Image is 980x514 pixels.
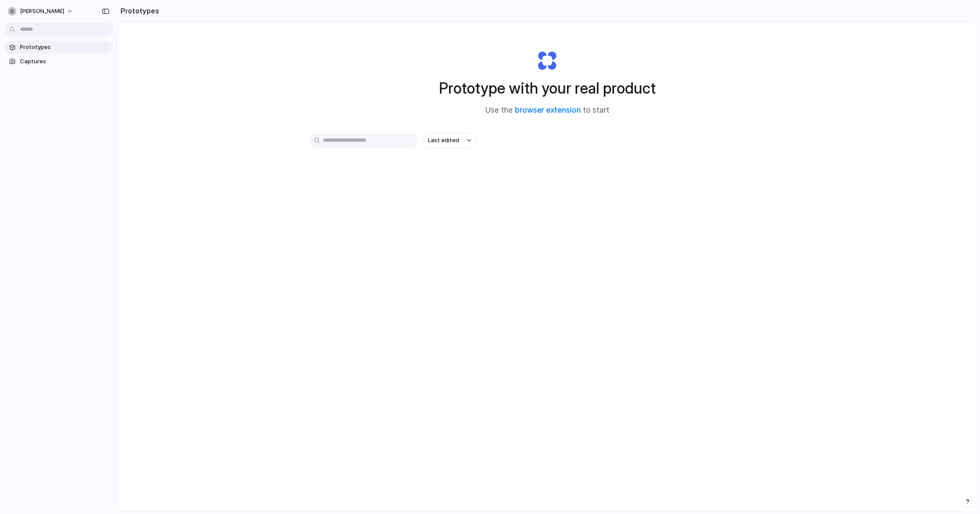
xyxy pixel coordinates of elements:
span: [PERSON_NAME] [20,7,64,16]
span: Use the to start [485,105,609,116]
span: Prototypes [20,43,109,52]
a: Captures [4,55,113,68]
span: Last edited [428,136,459,145]
a: browser extension [515,106,581,114]
a: Prototypes [4,41,113,54]
span: Captures [20,57,109,66]
button: [PERSON_NAME] [4,4,78,18]
h1: Prototype with your real product [439,77,656,100]
h2: Prototypes [117,6,159,16]
button: Last edited [423,133,476,148]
